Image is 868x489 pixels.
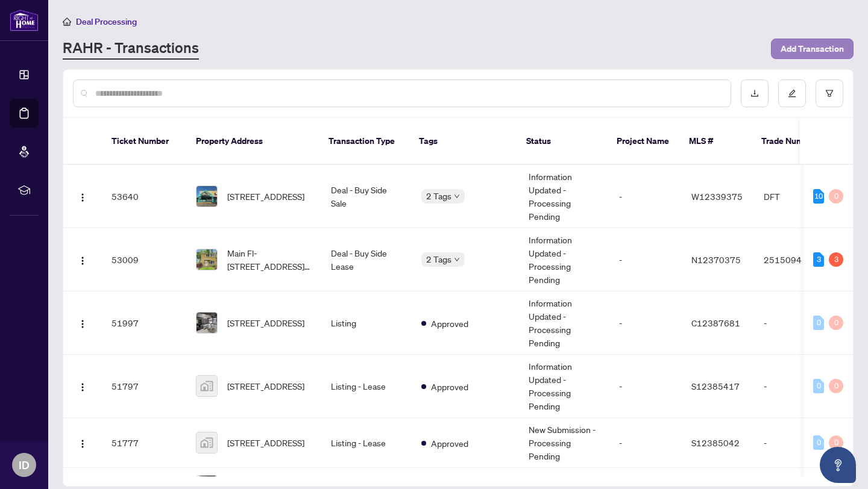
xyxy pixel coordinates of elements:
[409,118,517,165] th: Tags
[813,435,824,450] div: 0
[227,246,312,273] span: Main Fl-[STREET_ADDRESS][PERSON_NAME]
[73,313,92,332] button: Logo
[741,79,769,107] button: download
[321,418,412,468] td: Listing - Lease
[829,435,843,450] div: 0
[227,379,304,393] span: [STREET_ADDRESS]
[78,256,87,266] img: Logo
[102,291,186,355] td: 51997
[197,186,217,207] img: thumbnail-img
[691,317,740,328] span: C12387681
[691,381,740,391] span: S12385417
[426,189,451,203] span: 2 Tags
[227,316,304,329] span: [STREET_ADDRESS]
[825,89,834,98] span: filter
[321,165,412,228] td: Deal - Buy Side Sale
[431,380,468,393] span: Approved
[816,79,843,107] button: filter
[519,165,609,228] td: Information Updated - Processing Pending
[197,376,217,396] img: thumbnail-img
[752,118,836,165] th: Trade Number
[778,79,806,107] button: edit
[813,316,824,330] div: 0
[771,39,854,59] button: Add Transaction
[829,252,843,267] div: 3
[319,118,409,165] th: Transaction Type
[10,9,39,31] img: logo
[519,228,609,291] td: Information Updated - Processing Pending
[73,250,92,269] button: Logo
[829,189,843,204] div: 0
[197,249,217,270] img: thumbnail-img
[519,355,609,418] td: Information Updated - Processing Pending
[431,437,468,450] span: Approved
[63,17,71,26] span: home
[102,118,186,165] th: Ticket Number
[186,118,319,165] th: Property Address
[754,418,838,468] td: -
[609,418,682,468] td: -
[197,432,217,453] img: thumbnail-img
[754,165,838,228] td: DFT
[102,418,186,468] td: 51777
[78,319,87,329] img: Logo
[517,118,607,165] th: Status
[813,252,824,267] div: 3
[820,447,856,483] button: Open asap
[102,355,186,418] td: 51797
[813,379,824,393] div: 0
[73,187,92,206] button: Logo
[609,355,682,418] td: -
[73,376,92,396] button: Logo
[691,191,743,202] span: W12339375
[102,165,186,228] td: 53640
[321,228,412,291] td: Deal - Buy Side Lease
[63,38,199,60] a: RAHR - Transactions
[519,418,609,468] td: New Submission - Processing Pending
[813,189,824,204] div: 10
[519,291,609,355] td: Information Updated - Processing Pending
[454,257,460,263] span: down
[754,291,838,355] td: -
[321,355,412,418] td: Listing - Lease
[754,228,838,291] td: 2515094
[431,317,468,330] span: Approved
[609,291,682,355] td: -
[197,313,217,333] img: thumbnail-img
[754,355,838,418] td: -
[788,89,796,98] span: edit
[609,165,682,228] td: -
[426,252,451,266] span: 2 Tags
[750,89,759,98] span: download
[19,456,30,473] span: ID
[781,39,844,58] span: Add Transaction
[691,437,740,448] span: S12385042
[73,433,92,452] button: Logo
[679,118,752,165] th: MLS #
[691,254,741,265] span: N12370375
[829,316,843,330] div: 0
[227,436,304,449] span: [STREET_ADDRESS]
[607,118,679,165] th: Project Name
[454,193,460,199] span: down
[102,228,186,291] td: 53009
[78,439,87,449] img: Logo
[609,228,682,291] td: -
[321,291,412,355] td: Listing
[78,382,87,392] img: Logo
[78,193,87,202] img: Logo
[76,16,137,27] span: Deal Processing
[829,379,843,393] div: 0
[227,190,304,203] span: [STREET_ADDRESS]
